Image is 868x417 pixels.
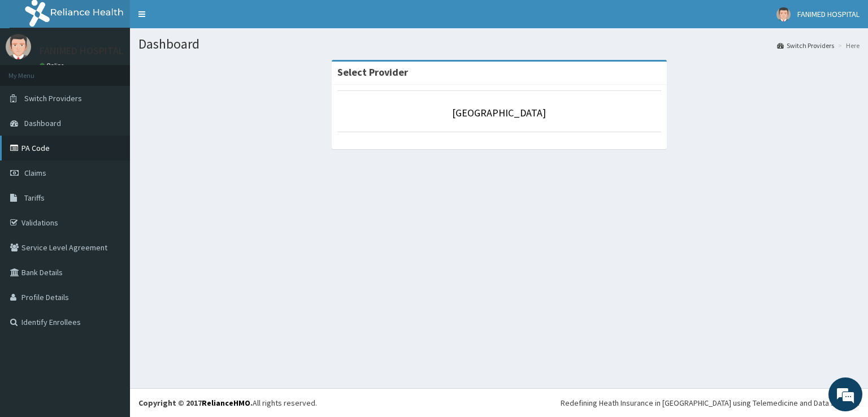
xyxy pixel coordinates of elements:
strong: Select Provider [337,66,408,79]
p: FANIMED HOSPITAL [40,46,124,56]
textarea: Type your message and hit 'Enter' [6,288,215,328]
img: User Image [6,34,31,59]
span: Dashboard [24,118,61,128]
footer: All rights reserved. [130,388,868,417]
span: We're online! [66,132,156,246]
a: RelianceHMO [202,398,250,408]
a: [GEOGRAPHIC_DATA] [452,106,546,119]
h1: Dashboard [138,37,860,51]
div: Chat with us now [59,63,190,78]
strong: Copyright © 2017 . [138,398,253,408]
img: User Image [776,7,791,21]
a: Switch Providers [777,41,834,50]
span: Switch Providers [24,93,82,103]
span: Tariffs [24,193,45,203]
span: FANIMED HOSPITAL [797,9,860,19]
div: Minimize live chat window [185,6,212,33]
li: Here [835,41,860,50]
img: d_794563401_company_1708531726252_794563401 [21,57,46,85]
a: Online [40,62,67,69]
span: Claims [24,168,46,178]
div: Redefining Heath Insurance in [GEOGRAPHIC_DATA] using Telemedicine and Data Science! [561,397,860,409]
